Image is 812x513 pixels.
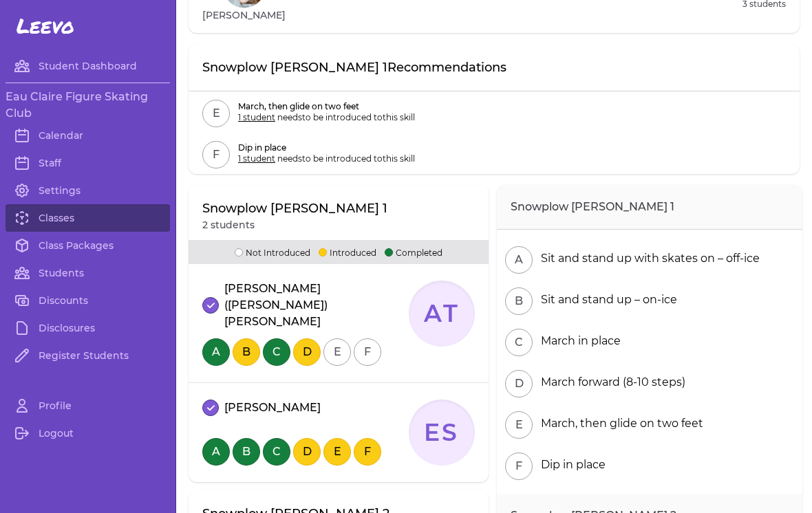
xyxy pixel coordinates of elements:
[385,245,442,259] p: Completed
[202,438,230,466] button: A
[354,338,381,366] button: F
[202,141,230,168] button: F
[6,52,170,80] a: Student Dashboard
[6,392,170,419] a: Profile
[202,58,506,77] p: Snowplow [PERSON_NAME] 1 Recommendations
[202,338,230,366] button: A
[6,342,170,369] a: Register Students
[202,8,286,22] h1: [PERSON_NAME]
[233,338,260,366] button: B
[235,245,310,259] p: Not Introduced
[202,199,387,218] p: Snowplow [PERSON_NAME] 1
[505,246,533,274] button: A
[238,101,415,112] p: March, then glide on two feet
[238,112,415,123] p: needs to be introduced to this skill
[505,452,533,480] button: F
[505,287,533,315] button: B
[354,438,381,466] button: F
[224,400,321,416] p: [PERSON_NAME]
[6,232,170,259] a: Class Packages
[535,374,685,391] div: March forward (8-10 steps)
[6,287,170,314] a: Discounts
[323,438,351,466] button: E
[535,415,703,432] div: March, then glide on two feet
[263,338,290,366] button: C
[238,142,415,153] p: Dip in place
[319,245,376,259] p: Introduced
[535,250,760,267] div: Sit and stand up with skates on – off-ice
[293,438,321,466] button: D
[293,338,321,366] button: D
[233,438,260,466] button: B
[6,149,170,177] a: Staff
[224,281,409,330] p: [PERSON_NAME]([PERSON_NAME]) [PERSON_NAME]
[6,259,170,287] a: Students
[202,400,219,416] button: attendance
[6,177,170,204] a: Settings
[6,204,170,232] a: Classes
[6,89,170,122] h3: Eau Claire Figure Skating Club
[505,411,533,439] button: E
[6,122,170,149] a: Calendar
[535,292,677,308] div: Sit and stand up – on-ice
[497,185,802,230] h2: Snowplow [PERSON_NAME] 1
[6,419,170,447] a: Logout
[202,100,230,127] button: E
[323,338,351,366] button: E
[202,297,219,314] button: attendance
[505,370,533,397] button: D
[6,314,170,342] a: Disclosures
[202,218,387,232] p: 2 students
[238,112,275,122] span: 1 student
[535,457,606,473] div: Dip in place
[238,153,415,164] p: needs to be introduced to this skill
[424,418,460,447] text: ES
[238,153,275,164] span: 1 student
[505,329,533,356] button: C
[17,14,74,39] span: Leevo
[535,333,621,349] div: March in place
[263,438,290,466] button: C
[423,299,460,328] text: AT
